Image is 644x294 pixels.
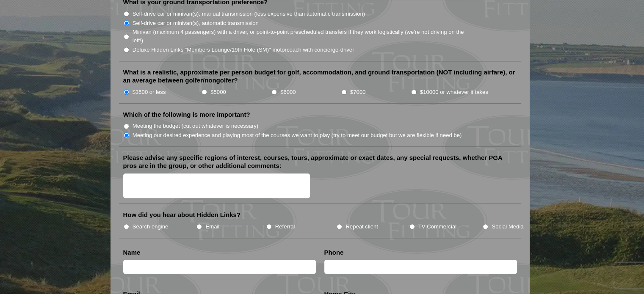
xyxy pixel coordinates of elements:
[133,131,462,140] label: Meeting our desired experience and playing most of the courses we want to play (try to meet our b...
[133,46,354,54] label: Deluxe Hidden Links "Members Lounge/19th Hole (SM)" motorcoach with concierge-driver
[123,211,241,219] label: How did you hear about Hidden Links?
[345,223,378,231] label: Repeat client
[133,223,169,231] label: Search engine
[418,223,456,231] label: TV Commercial
[133,10,365,18] label: Self-drive car or minivan(s), manual transmission (less expensive than automatic transmission)
[133,19,259,27] label: Self-drive car or minivan(s), automatic transmission
[210,88,226,96] label: $5000
[133,122,258,130] label: Meeting the budget (cut out whatever is necessary)
[123,68,517,85] label: What is a realistic, approximate per person budget for golf, accommodation, and ground transporta...
[275,223,295,231] label: Referral
[324,248,344,257] label: Phone
[205,223,219,231] label: Email
[133,88,166,96] label: $3500 or less
[123,248,141,257] label: Name
[350,88,365,96] label: $7000
[280,88,296,96] label: $6000
[492,223,523,231] label: Social Media
[420,88,488,96] label: $10000 or whatever it takes
[123,154,517,170] label: Please advise any specific regions of interest, courses, tours, approximate or exact dates, any s...
[133,28,473,44] label: Minivan (maximum 4 passengers) with a driver, or point-to-point prescheduled transfers if they wo...
[123,110,250,119] label: Which of the following is more important?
